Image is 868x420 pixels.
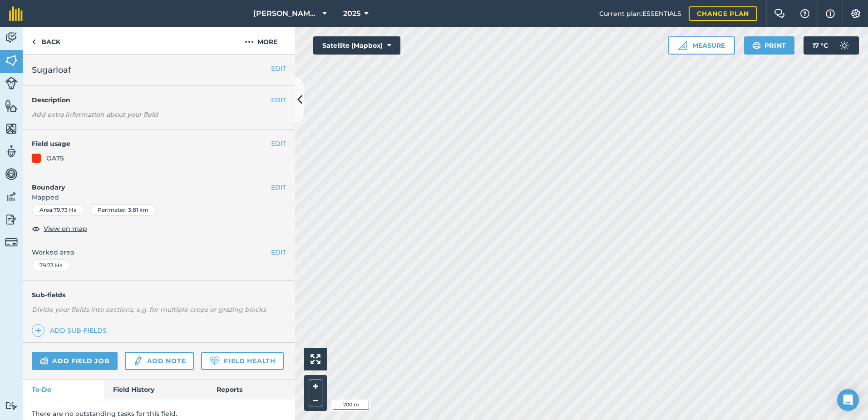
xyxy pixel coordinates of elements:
a: To-Do [23,380,104,400]
img: Ruler icon [678,41,687,50]
img: svg+xml;base64,PD94bWwgdmVyc2lvbj0iMS4wIiBlbmNvZGluZz0idXRmLTgiPz4KPCEtLSBHZW5lcmF0b3I6IEFkb2JlIE... [5,145,18,158]
button: EDIT [271,95,286,105]
div: OATS [46,153,64,163]
a: Change plan [689,6,757,21]
img: svg+xml;base64,PHN2ZyB4bWxucz0iaHR0cDovL3d3dy53My5vcmcvMjAwMC9zdmciIHdpZHRoPSIyMCIgaGVpZ2h0PSIyNC... [245,36,254,47]
img: Two speech bubbles overlapping with the left bubble in the forefront [774,9,785,18]
div: Open Intercom Messenger [837,389,859,411]
em: Divide your fields into sections, e.g. for multiple crops or grazing blocks [32,305,266,314]
img: A question mark icon [799,9,810,18]
button: More [227,27,295,54]
button: EDIT [271,139,286,149]
button: Measure [668,36,735,55]
div: Area : 79.73 Ha [32,204,84,216]
a: Field Health [201,352,283,370]
span: Sugarloaf [32,64,71,76]
em: Add extra information about your field [32,110,158,119]
h4: Description [32,95,286,105]
span: View on map [44,224,87,234]
span: 17 ° C [813,36,828,55]
button: – [309,393,322,406]
a: Reports [207,380,295,400]
img: svg+xml;base64,PD94bWwgdmVyc2lvbj0iMS4wIiBlbmNvZGluZz0idXRmLTgiPz4KPCEtLSBHZW5lcmF0b3I6IEFkb2JlIE... [5,190,18,204]
img: Four arrows, one pointing top left, one top right, one bottom right and the last bottom left [311,354,321,364]
img: svg+xml;base64,PHN2ZyB4bWxucz0iaHR0cDovL3d3dy53My5vcmcvMjAwMC9zdmciIHdpZHRoPSIxOCIgaGVpZ2h0PSIyNC... [32,223,40,234]
img: svg+xml;base64,PD94bWwgdmVyc2lvbj0iMS4wIiBlbmNvZGluZz0idXRmLTgiPz4KPCEtLSBHZW5lcmF0b3I6IEFkb2JlIE... [40,355,49,366]
span: Mapped [23,192,295,202]
h4: Field usage [32,139,271,149]
img: svg+xml;base64,PD94bWwgdmVyc2lvbj0iMS4wIiBlbmNvZGluZz0idXRmLTgiPz4KPCEtLSBHZW5lcmF0b3I6IEFkb2JlIE... [5,77,18,90]
img: svg+xml;base64,PHN2ZyB4bWxucz0iaHR0cDovL3d3dy53My5vcmcvMjAwMC9zdmciIHdpZHRoPSI1NiIgaGVpZ2h0PSI2MC... [5,122,18,135]
button: EDIT [271,182,286,192]
img: svg+xml;base64,PHN2ZyB4bWxucz0iaHR0cDovL3d3dy53My5vcmcvMjAwMC9zdmciIHdpZHRoPSIxOSIgaGVpZ2h0PSIyNC... [752,40,761,51]
img: svg+xml;base64,PD94bWwgdmVyc2lvbj0iMS4wIiBlbmNvZGluZz0idXRmLTgiPz4KPCEtLSBHZW5lcmF0b3I6IEFkb2JlIE... [5,213,18,226]
button: View on map [32,223,87,234]
h4: Sub-fields [23,290,295,300]
img: svg+xml;base64,PD94bWwgdmVyc2lvbj0iMS4wIiBlbmNvZGluZz0idXRmLTgiPz4KPCEtLSBHZW5lcmF0b3I6IEFkb2JlIE... [5,167,18,181]
div: Perimeter : 3.81 km [90,204,156,216]
button: Print [744,36,795,55]
img: fieldmargin Logo [9,6,23,21]
a: Add field job [32,352,118,370]
a: Back [23,27,69,54]
img: svg+xml;base64,PD94bWwgdmVyc2lvbj0iMS4wIiBlbmNvZGluZz0idXRmLTgiPz4KPCEtLSBHZW5lcmF0b3I6IEFkb2JlIE... [835,36,853,55]
img: svg+xml;base64,PHN2ZyB4bWxucz0iaHR0cDovL3d3dy53My5vcmcvMjAwMC9zdmciIHdpZHRoPSIxNCIgaGVpZ2h0PSIyNC... [35,325,41,336]
img: svg+xml;base64,PHN2ZyB4bWxucz0iaHR0cDovL3d3dy53My5vcmcvMjAwMC9zdmciIHdpZHRoPSI5IiBoZWlnaHQ9IjI0Ii... [32,36,36,47]
img: svg+xml;base64,PD94bWwgdmVyc2lvbj0iMS4wIiBlbmNvZGluZz0idXRmLTgiPz4KPCEtLSBHZW5lcmF0b3I6IEFkb2JlIE... [5,236,18,249]
button: Satellite (Mapbox) [313,36,400,55]
a: Add sub-fields [32,324,110,337]
img: svg+xml;base64,PD94bWwgdmVyc2lvbj0iMS4wIiBlbmNvZGluZz0idXRmLTgiPz4KPCEtLSBHZW5lcmF0b3I6IEFkb2JlIE... [133,355,143,366]
button: EDIT [271,64,286,74]
span: Worked area [32,247,286,257]
img: svg+xml;base64,PD94bWwgdmVyc2lvbj0iMS4wIiBlbmNvZGluZz0idXRmLTgiPz4KPCEtLSBHZW5lcmF0b3I6IEFkb2JlIE... [5,401,18,410]
span: 2025 [343,8,360,19]
span: [PERSON_NAME] ASAHI PADDOCKS [253,8,319,19]
p: There are no outstanding tasks for this field. [32,409,286,419]
img: svg+xml;base64,PHN2ZyB4bWxucz0iaHR0cDovL3d3dy53My5vcmcvMjAwMC9zdmciIHdpZHRoPSIxNyIgaGVpZ2h0PSIxNy... [826,8,835,19]
a: Add note [125,352,194,370]
a: Field History [104,380,207,400]
img: A cog icon [850,9,861,18]
h4: Boundary [23,173,271,192]
div: 79.73 Ha [32,260,70,271]
img: svg+xml;base64,PHN2ZyB4bWxucz0iaHR0cDovL3d3dy53My5vcmcvMjAwMC9zdmciIHdpZHRoPSI1NiIgaGVpZ2h0PSI2MC... [5,99,18,113]
button: EDIT [271,247,286,257]
button: 17 °C [804,36,859,55]
img: svg+xml;base64,PHN2ZyB4bWxucz0iaHR0cDovL3d3dy53My5vcmcvMjAwMC9zdmciIHdpZHRoPSI1NiIgaGVpZ2h0PSI2MC... [5,54,18,67]
button: + [309,380,322,393]
img: svg+xml;base64,PD94bWwgdmVyc2lvbj0iMS4wIiBlbmNvZGluZz0idXRmLTgiPz4KPCEtLSBHZW5lcmF0b3I6IEFkb2JlIE... [5,31,18,45]
span: Current plan : ESSENTIALS [599,9,681,19]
